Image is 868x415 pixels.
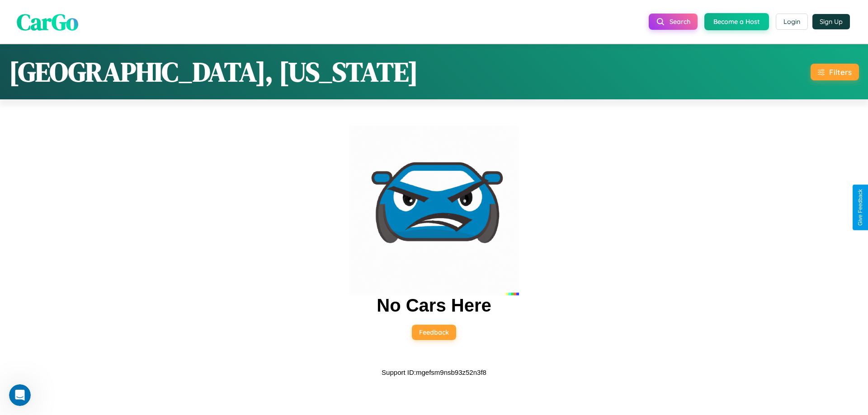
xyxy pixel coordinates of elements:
h1: [GEOGRAPHIC_DATA], [US_STATE] [9,53,418,90]
img: car [349,126,519,295]
button: Become a Host [704,13,769,30]
h2: No Cars Here [377,295,491,316]
button: Sign Up [812,14,850,29]
button: Feedback [412,325,456,340]
iframe: Intercom live chat [9,384,31,406]
button: Search [649,14,698,30]
button: Login [776,14,808,30]
span: Search [670,18,690,26]
span: CarGo [17,6,78,37]
p: Support ID: mgefsm9nsb93z52n3f8 [382,366,486,378]
button: Filters [811,64,859,80]
div: Give Feedback [857,189,863,226]
div: Filters [829,67,852,77]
